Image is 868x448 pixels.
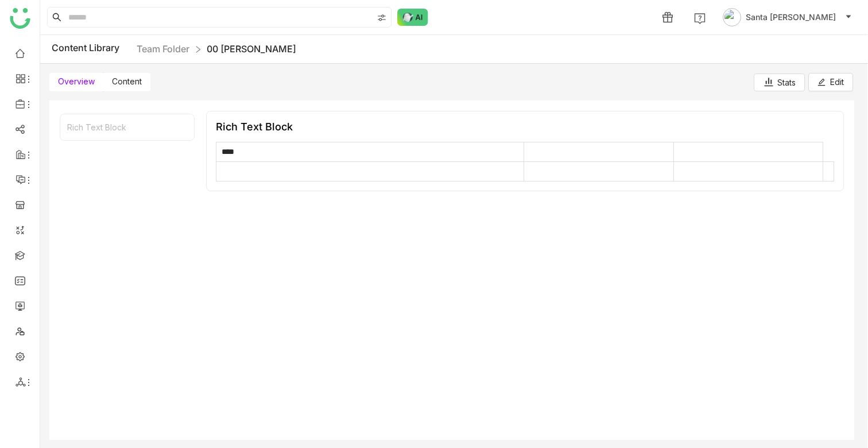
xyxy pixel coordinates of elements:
[746,11,836,24] span: Santa [PERSON_NAME]
[377,13,386,22] img: search-type.svg
[720,8,854,26] button: Santa [PERSON_NAME]
[808,73,853,91] button: Edit
[60,114,194,140] div: Rich Text Block
[763,76,774,88] img: stats.svg
[723,8,741,26] img: avatar
[397,9,428,26] img: ask-buddy-normal.svg
[830,76,844,88] span: Edit
[763,76,796,88] div: Stats
[137,43,189,55] a: Team Folder
[10,8,30,29] img: logo
[216,121,293,133] div: Rich Text Block
[207,43,296,55] a: 00 [PERSON_NAME]
[694,13,706,24] img: help.svg
[58,76,95,86] span: Overview
[112,76,142,86] span: Content
[52,42,296,56] div: Content Library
